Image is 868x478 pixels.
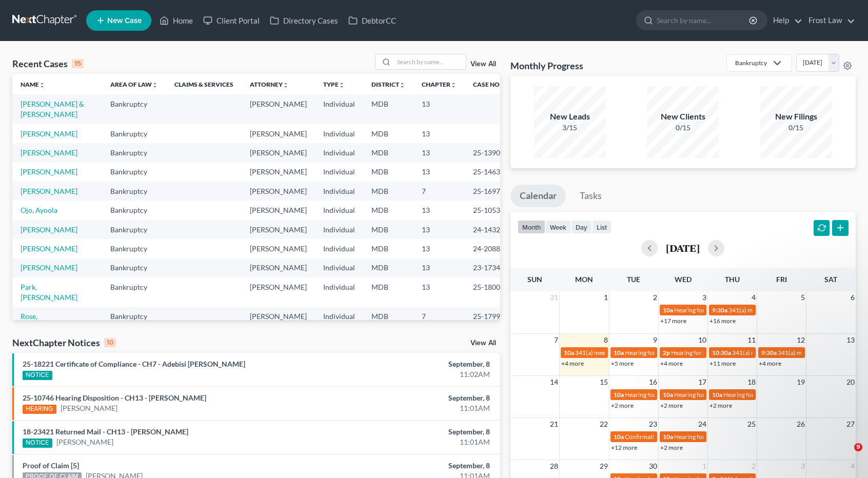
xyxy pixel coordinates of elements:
[315,94,363,124] td: Individual
[341,427,489,437] div: September, 8
[660,360,683,367] a: +4 more
[625,391,759,399] span: Hearing for [PERSON_NAME] & [PERSON_NAME]
[21,81,45,88] a: Nameunfold_more
[315,163,363,182] td: Individual
[845,334,856,346] span: 13
[465,143,514,162] td: 25-13903
[371,81,405,88] a: Districtunfold_more
[725,275,740,284] span: Thu
[648,460,658,472] span: 30
[12,57,84,70] div: Recent Cases
[674,306,754,314] span: Hearing for [PERSON_NAME]
[534,123,606,133] div: 3/15
[666,243,700,253] h2: [DATE]
[315,307,363,336] td: Individual
[510,185,566,207] a: Calendar
[23,461,79,470] a: Proof of Claim [5]
[465,163,514,182] td: 25-14635
[39,82,45,88] i: unfold_more
[283,82,289,88] i: unfold_more
[603,291,609,304] span: 1
[21,167,77,176] a: [PERSON_NAME]
[833,443,858,468] iframe: Intercom live chat
[470,340,496,347] a: View All
[413,239,465,258] td: 13
[800,291,806,304] span: 5
[110,81,158,88] a: Area of Lawunfold_more
[23,427,188,436] a: 18-23421 Returned Mail - CH13 - [PERSON_NAME]
[850,291,856,304] span: 6
[413,277,465,307] td: 13
[648,376,658,388] span: 16
[549,291,559,304] span: 31
[23,393,206,402] a: 25-10746 Hearing Disposition - CH13 - [PERSON_NAME]
[315,220,363,239] td: Individual
[803,11,855,30] a: Frost Law
[776,275,787,284] span: Fri
[21,225,77,234] a: [PERSON_NAME]
[23,439,52,448] div: NOTICE
[23,371,52,380] div: NOTICE
[450,82,457,88] i: unfold_more
[518,220,545,234] button: month
[315,124,363,143] td: Individual
[671,349,751,356] span: Hearing for [PERSON_NAME]
[647,123,719,133] div: 0/15
[102,277,166,307] td: Bankruptcy
[166,74,242,94] th: Claims & Services
[56,437,113,447] a: [PERSON_NAME]
[465,182,514,201] td: 25-16973
[341,437,489,447] div: 11:01AM
[599,460,609,472] span: 29
[465,239,514,258] td: 24-20886
[21,283,77,302] a: Park, [PERSON_NAME]
[768,11,802,30] a: Help
[534,111,606,123] div: New Leads
[660,317,686,325] a: +17 more
[712,306,727,314] span: 9:30a
[102,124,166,143] td: Bankruptcy
[728,306,827,314] span: 341(a) meeting for [PERSON_NAME]
[470,61,496,68] a: View All
[363,220,413,239] td: MDB
[465,258,514,277] td: 23-17342
[500,82,506,88] i: unfold_more
[61,403,117,413] a: [PERSON_NAME]
[363,258,413,277] td: MDB
[23,405,56,414] div: HEARING
[413,258,465,277] td: 13
[751,291,757,304] span: 4
[339,82,345,88] i: unfold_more
[625,433,741,441] span: Confirmation hearing for [PERSON_NAME]
[663,349,670,356] span: 2p
[413,220,465,239] td: 13
[647,111,719,123] div: New Clients
[575,275,593,284] span: Mon
[315,258,363,277] td: Individual
[854,443,862,451] span: 9
[701,291,707,304] span: 3
[21,263,77,272] a: [PERSON_NAME]
[102,182,166,201] td: Bankruptcy
[697,376,707,388] span: 17
[599,376,609,388] span: 15
[21,99,84,118] a: [PERSON_NAME] & [PERSON_NAME]
[242,182,315,201] td: [PERSON_NAME]
[796,376,806,388] span: 19
[363,277,413,307] td: MDB
[549,418,559,430] span: 21
[761,349,777,356] span: 9:30a
[465,307,514,336] td: 25-17994
[709,360,736,367] a: +11 more
[363,163,413,182] td: MDB
[561,360,584,367] a: +4 more
[102,220,166,239] td: Bankruptcy
[242,163,315,182] td: [PERSON_NAME]
[413,94,465,124] td: 13
[413,201,465,220] td: 13
[102,201,166,220] td: Bankruptcy
[413,182,465,201] td: 7
[599,418,609,430] span: 22
[363,94,413,124] td: MDB
[315,201,363,220] td: Individual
